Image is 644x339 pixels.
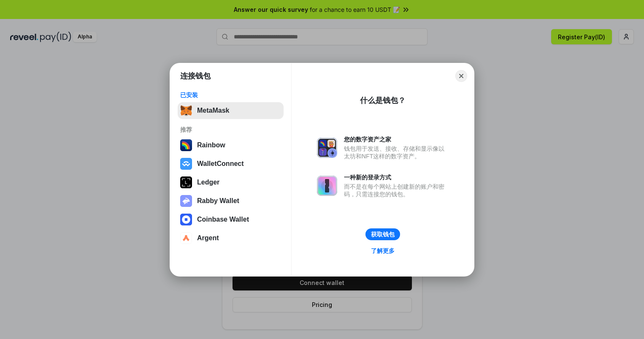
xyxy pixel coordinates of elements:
div: 一种新的登录方式 [344,174,449,181]
div: Rainbow [197,141,225,149]
div: 了解更多 [371,247,395,255]
button: Rabby Wallet [178,193,284,209]
a: 了解更多 [366,245,400,256]
div: 什么是钱包？ [360,95,406,106]
div: WalletConnect [197,160,244,168]
div: MetaMask [197,107,229,114]
div: Coinbase Wallet [197,216,249,223]
div: 钱包用于发送、接收、存储和显示像以太坊和NFT这样的数字资产。 [344,145,449,160]
button: Coinbase Wallet [178,211,284,228]
img: svg+xml,%3Csvg%20xmlns%3D%22http%3A%2F%2Fwww.w3.org%2F2000%2Fsvg%22%20fill%3D%22none%22%20viewBox... [317,138,337,158]
div: Ledger [197,179,219,186]
div: 您的数字资产之家 [344,136,449,143]
button: Ledger [178,174,284,191]
img: svg+xml,%3Csvg%20width%3D%2228%22%20height%3D%2228%22%20viewBox%3D%220%200%2028%2028%22%20fill%3D... [180,232,192,244]
button: WalletConnect [178,155,284,172]
div: Argent [197,234,219,242]
img: svg+xml,%3Csvg%20fill%3D%22none%22%20height%3D%2233%22%20viewBox%3D%220%200%2035%2033%22%20width%... [180,105,192,117]
div: 推荐 [180,126,281,133]
button: Rainbow [178,137,284,154]
img: svg+xml,%3Csvg%20width%3D%2228%22%20height%3D%2228%22%20viewBox%3D%220%200%2028%2028%22%20fill%3D... [180,158,192,170]
div: 而不是在每个网站上创建新的账户和密码，只需连接您的钱包。 [344,183,449,198]
img: svg+xml,%3Csvg%20width%3D%22120%22%20height%3D%22120%22%20viewBox%3D%220%200%20120%20120%22%20fil... [180,139,192,151]
button: Close [455,70,467,82]
img: svg+xml,%3Csvg%20xmlns%3D%22http%3A%2F%2Fwww.w3.org%2F2000%2Fsvg%22%20width%3D%2228%22%20height%3... [180,176,192,188]
div: Rabby Wallet [197,197,239,205]
div: 已安装 [180,91,281,99]
img: svg+xml,%3Csvg%20xmlns%3D%22http%3A%2F%2Fwww.w3.org%2F2000%2Fsvg%22%20fill%3D%22none%22%20viewBox... [180,195,192,207]
button: MetaMask [178,102,284,119]
div: 获取钱包 [371,231,395,238]
button: Argent [178,230,284,247]
img: svg+xml,%3Csvg%20xmlns%3D%22http%3A%2F%2Fwww.w3.org%2F2000%2Fsvg%22%20fill%3D%22none%22%20viewBox... [317,176,337,196]
button: 获取钱包 [365,228,400,240]
h1: 连接钱包 [180,71,211,81]
img: svg+xml,%3Csvg%20width%3D%2228%22%20height%3D%2228%22%20viewBox%3D%220%200%2028%2028%22%20fill%3D... [180,214,192,225]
